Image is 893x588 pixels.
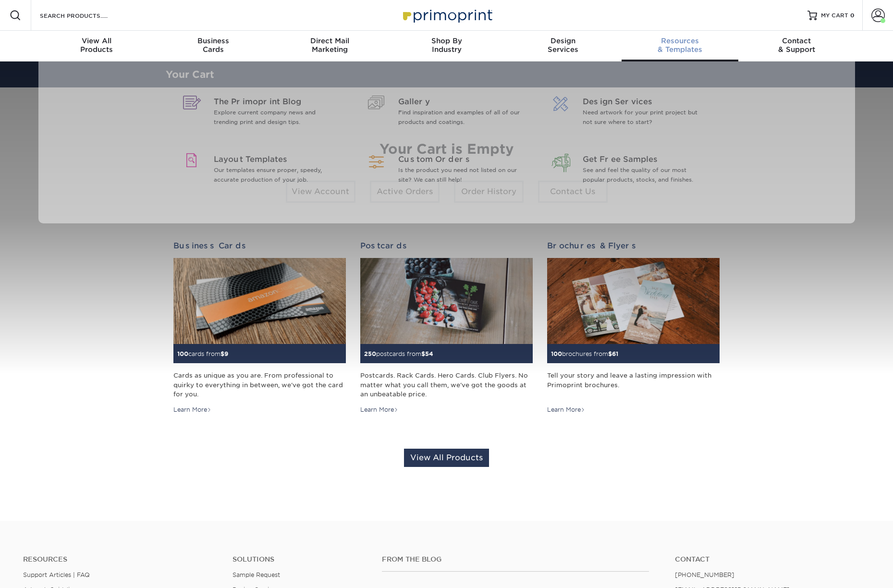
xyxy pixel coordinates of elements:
span: Resources [622,37,738,45]
a: Design Services Need artwork for your print project but not sure where to start? [546,85,716,142]
div: Learn More [547,405,585,414]
h4: From the Blog [382,555,649,563]
p: Find inspiration and examples of all of our products and coatings. [398,108,523,127]
input: SEARCH PRODUCTS..... [39,10,133,21]
p: Explore current company news and trending print and design tips. [214,108,338,127]
a: View AllProducts [38,31,155,61]
a: [PHONE_NUMBER] [675,571,734,578]
span: Layout Templates [214,154,338,165]
span: Custom Orders [398,154,523,165]
a: DesignServices [505,31,622,61]
a: Get Free Samples See and feel the quality of our most popular products, stocks, and finishes. [546,142,716,200]
span: 0 [850,12,855,19]
span: Gallery [398,96,523,108]
a: Shop ByIndustry [388,31,505,61]
span: Direct Mail [271,37,388,45]
a: Support Articles | FAQ [23,571,90,578]
div: Postcards. Rack Cards. Hero Cards. Club Flyers. No matter what you call them, we've got the goods... [360,371,533,399]
a: View All Products [404,449,489,467]
div: & Support [738,37,855,54]
a: Custom Orders Is the product you need not listed on our site? We can still help! [362,142,532,200]
a: The Primoprint Blog Explore current company news and trending print and design tips. [177,85,347,142]
div: & Templates [622,37,738,54]
p: See and feel the quality of our most popular products, stocks, and finishes. [583,165,707,184]
div: Services [505,37,622,54]
p: Our templates ensure proper, speedy, accurate production of your job. [214,165,338,184]
p: Is the product you need not listed on our site? We can still help! [398,165,523,184]
a: Gallery Find inspiration and examples of all of our products and coatings. [362,85,532,142]
span: Get Free Samples [583,154,707,165]
span: View All [38,37,155,45]
div: Tell your story and leave a lasting impression with Primoprint brochures. [547,371,720,399]
a: Contact [675,555,870,563]
a: Sample Request [232,571,280,578]
span: The Primoprint Blog [214,96,338,108]
p: Need artwork for your print project but not sure where to start? [583,108,707,127]
span: Business [155,37,271,45]
div: Cards [155,37,271,54]
span: Design [505,37,622,45]
div: Industry [388,37,505,54]
div: Cards as unique as you are. From professional to quirky to everything in between, we've got the c... [173,371,346,399]
a: Direct MailMarketing [271,31,388,61]
h4: Solutions [232,555,367,563]
div: Learn More [360,405,398,414]
div: Products [38,37,155,54]
div: Marketing [271,37,388,54]
span: Contact [738,37,855,45]
a: BusinessCards [155,31,271,61]
h4: Resources [23,555,218,563]
a: Contact& Support [738,31,855,61]
span: Design Services [583,96,707,108]
span: MY CART [821,12,848,20]
img: Primoprint [399,5,495,25]
a: Resources& Templates [622,31,738,61]
span: Shop By [388,37,505,45]
a: Layout Templates Our templates ensure proper, speedy, accurate production of your job. [177,142,347,200]
div: Learn More [173,405,211,414]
